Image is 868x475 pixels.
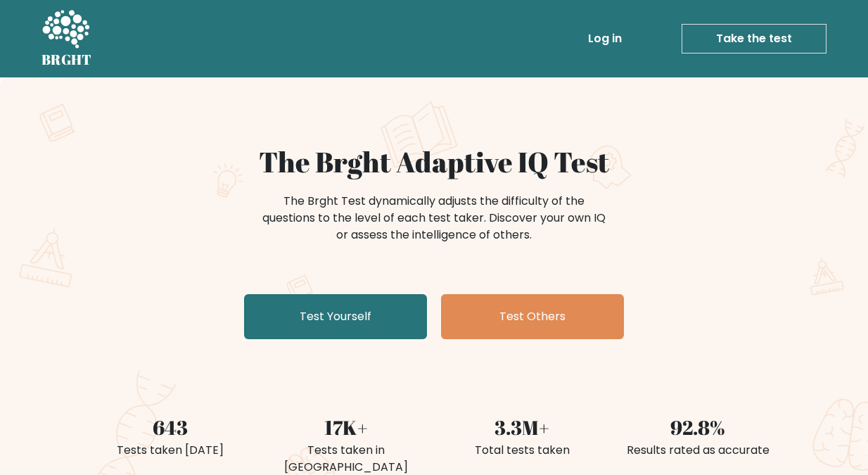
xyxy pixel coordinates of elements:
[42,6,92,72] a: BRGHT
[582,25,627,53] a: Log in
[442,442,601,459] div: Total tests taken
[42,51,92,68] h5: BRGHT
[258,193,610,243] div: The Brght Test dynamically adjusts the difficulty of the questions to the level of each test take...
[682,24,826,53] a: Take the test
[91,145,777,179] h1: The Brght Adaptive IQ Test
[618,442,777,459] div: Results rated as accurate
[442,412,601,442] div: 3.3M+
[441,294,624,339] a: Test Others
[267,412,426,442] div: 17K+
[618,412,777,442] div: 92.8%
[91,442,250,459] div: Tests taken [DATE]
[244,294,427,339] a: Test Yourself
[91,412,250,442] div: 643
